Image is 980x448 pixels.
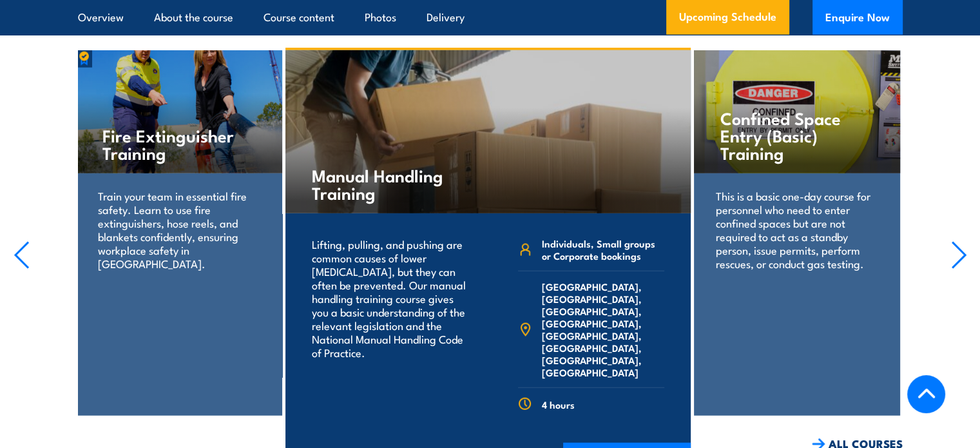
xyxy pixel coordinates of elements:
h4: Fire Extinguisher Training [102,126,255,161]
span: 4 hours [542,398,575,411]
h4: Manual Handling Training [312,166,463,201]
p: Lifting, pulling, and pushing are common causes of lower [MEDICAL_DATA], but they can often be pr... [312,237,471,359]
span: Individuals, Small groups or Corporate bookings [542,237,664,262]
p: Train your team in essential fire safety. Learn to use fire extinguishers, hose reels, and blanke... [98,189,260,270]
h4: Confined Space Entry (Basic) Training [720,109,873,161]
span: [GEOGRAPHIC_DATA], [GEOGRAPHIC_DATA], [GEOGRAPHIC_DATA], [GEOGRAPHIC_DATA], [GEOGRAPHIC_DATA], [G... [542,280,664,378]
p: This is a basic one-day course for personnel who need to enter confined spaces but are not requir... [716,189,878,270]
